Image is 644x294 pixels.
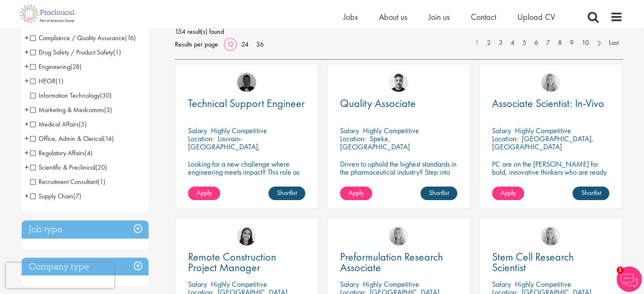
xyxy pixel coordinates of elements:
[237,73,256,92] img: Tom Stables
[554,38,566,48] a: 8
[483,38,495,48] a: 2
[79,120,87,129] span: (5)
[25,103,29,116] span: +
[30,91,112,100] span: Information Technology
[30,48,113,57] span: Drug Safety / Product Safety
[566,38,578,48] a: 9
[500,188,516,197] span: Apply
[85,148,93,157] span: (4)
[175,25,623,38] span: 154 result(s) found
[30,192,81,201] span: Supply Chain
[340,187,372,200] a: Apply
[30,62,82,71] span: Engineering
[428,11,450,22] a: Join us
[541,73,560,92] a: Shannon Briggs
[211,126,267,135] p: Highly Competitive
[340,134,366,143] span: Location:
[95,163,107,172] span: (20)
[471,38,483,48] a: 1
[340,134,410,151] p: Speke, [GEOGRAPHIC_DATA]
[70,62,82,71] span: (28)
[492,252,609,273] a: Stem Cell Research Scientist
[30,120,87,129] span: Medical Affairs
[25,46,29,58] span: +
[30,177,97,186] span: Recruitment Consultant
[515,279,571,289] p: Highly Competitive
[492,134,518,143] span: Location:
[518,38,531,48] a: 5
[30,134,114,143] span: Office, Admin & Clerical
[340,96,416,110] span: Quality Associate
[616,267,642,292] img: Chatbot
[30,177,105,186] span: Recruitment Consultant
[55,77,64,85] span: (1)
[389,226,408,245] img: Shannon Briggs
[73,192,81,201] span: (7)
[340,126,359,135] span: Salary
[25,190,29,202] span: +
[175,38,218,51] span: Results per page
[492,187,524,200] a: Apply
[492,98,609,109] a: Associate Scientist: In-Vivo
[340,250,443,275] span: Preformulation Research Associate
[30,148,85,157] span: Regulatory Affairs
[25,31,29,44] span: +
[188,134,214,143] span: Location:
[616,267,624,274] span: 1
[30,134,103,143] span: Office, Admin & Clerical
[492,160,609,200] p: PC are on the [PERSON_NAME] for bold, innovative thinkers who are ready to help push the boundari...
[25,146,29,159] span: +
[30,48,121,57] span: Drug Safety / Product Safety
[30,192,73,201] span: Supply Chain
[30,33,136,42] span: Compliance / Quality Assurance
[578,38,593,48] a: 10
[196,188,212,197] span: Apply
[6,263,114,288] iframe: reCAPTCHA
[22,258,149,276] div: Company type
[188,252,305,273] a: Remote Construction Project Manager
[389,73,408,92] img: Dean Fisher
[25,74,29,87] span: +
[530,38,542,48] a: 6
[30,163,107,172] span: Scientific & Preclinical
[268,187,305,200] a: Shortlist
[542,38,554,48] a: 7
[517,11,555,22] a: Upload CV
[97,177,105,186] span: (1)
[125,33,136,42] span: (16)
[224,40,237,49] a: 12
[340,160,457,200] p: Driven to uphold the highest standards in the pharmaceutical industry? Step into this role where ...
[492,126,511,135] span: Salary
[541,226,560,245] img: Shannon Briggs
[420,187,457,200] a: Shortlist
[572,187,609,200] a: Shortlist
[506,38,519,48] a: 4
[104,105,112,114] span: (3)
[340,279,359,289] span: Salary
[30,33,125,42] span: Compliance / Quality Assurance
[340,98,457,109] a: Quality Associate
[340,252,457,273] a: Preformulation Research Associate
[237,226,256,245] img: Eloise Coly
[495,38,507,48] a: 3
[22,220,149,239] h3: Job type
[100,91,112,100] span: (30)
[25,118,29,130] span: +
[363,279,419,289] p: Highly Competitive
[492,96,604,110] span: Associate Scientist: In-Vivo
[363,126,419,135] p: Highly Competitive
[30,148,93,157] span: Regulatory Affairs
[348,188,364,197] span: Apply
[30,62,70,71] span: Engineering
[25,132,29,145] span: +
[379,11,407,22] a: About us
[30,105,104,114] span: Marketing & Medcomms
[30,91,100,100] span: Information Technology
[30,105,112,114] span: Marketing & Medcomms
